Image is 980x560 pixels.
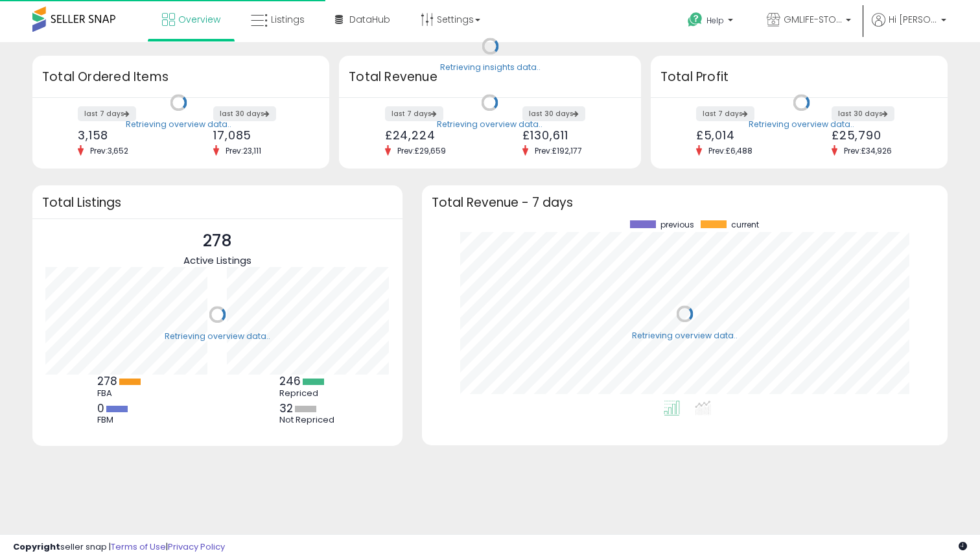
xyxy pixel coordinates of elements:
[13,541,60,553] strong: Copyright
[168,541,225,553] a: Privacy Policy
[632,330,738,342] div: Retrieving overview data..
[437,119,542,130] div: Retrieving overview data..
[13,541,225,554] div: seller snap | |
[349,13,390,26] span: DataHub
[889,13,937,26] span: Hi [PERSON_NAME]
[687,12,703,28] i: Get Help
[749,119,854,130] div: Retrieving overview data..
[706,15,724,26] span: Help
[126,119,231,130] div: Retrieving overview data..
[784,13,842,26] span: GMLIFE-STORE UK
[111,541,166,553] a: Terms of Use
[271,13,305,26] span: Listings
[677,2,746,42] a: Help
[872,13,946,42] a: Hi [PERSON_NAME]
[178,13,220,26] span: Overview
[165,331,270,342] div: Retrieving overview data..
